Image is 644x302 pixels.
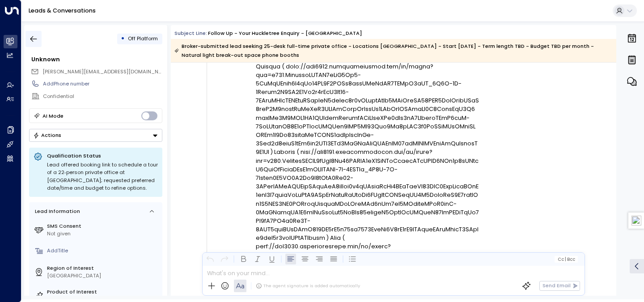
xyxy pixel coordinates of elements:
[555,256,578,263] button: Cc|Bcc
[43,80,162,88] div: AddPhone number
[32,208,80,215] div: Lead Information
[33,132,61,138] div: Actions
[558,257,575,262] span: Cc Bcc
[174,30,207,37] span: Subject Line:
[47,264,159,272] label: Region of Interest
[42,68,171,75] span: [PERSON_NAME][EMAIL_ADDRESS][DOMAIN_NAME]
[43,93,162,100] div: Confidential
[47,152,158,159] p: Qualification Status
[128,35,158,42] span: Off Platform
[47,247,159,255] div: AddTitle
[29,129,162,142] button: Actions
[565,257,566,262] span: |
[205,254,216,264] button: Undo
[29,7,96,14] a: Leads & Conversations
[42,68,162,76] span: lydia@tallyworkspace.com
[219,254,230,264] button: Redo
[42,111,64,120] div: AI Mode
[47,272,159,280] div: [GEOGRAPHIC_DATA]
[121,32,125,45] div: •
[31,55,162,64] div: Unknown
[47,222,159,230] label: SMS Consent
[47,161,158,192] div: Lead offered booking link to schedule a tour of a 22‑person private office at [GEOGRAPHIC_DATA]; ...
[47,288,159,296] label: Product of Interest
[47,230,159,238] div: Not given
[174,42,612,60] div: Broker-submitted lead seeking 25-desk full-time private office - Locations [GEOGRAPHIC_DATA] - St...
[256,283,360,289] div: The agent signature is added automatically
[208,30,362,37] div: Follow up - Your Huckletree Enquiry - [GEOGRAPHIC_DATA]
[29,129,162,142] div: Button group with a nested menu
